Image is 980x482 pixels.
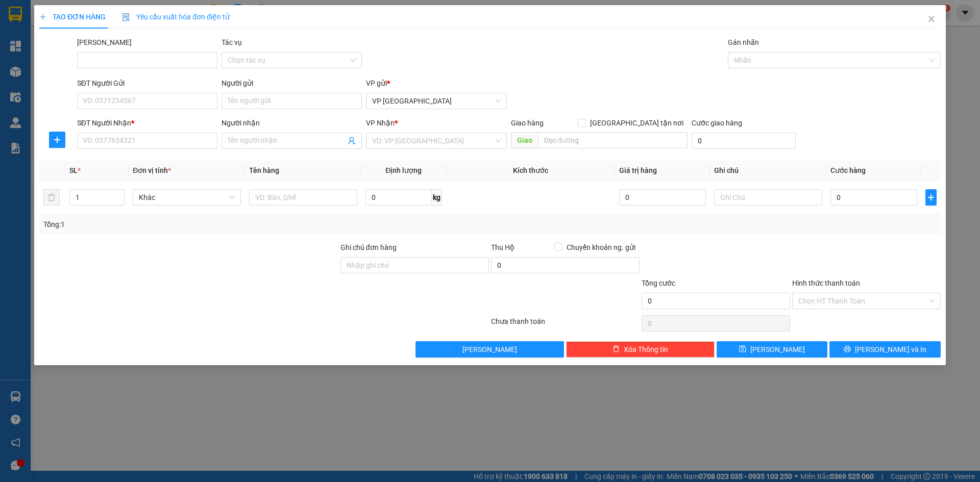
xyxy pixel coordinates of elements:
[77,38,132,46] label: Mã ĐH
[8,60,102,81] div: Gửi: VP [GEOGRAPHIC_DATA]
[855,344,926,355] span: [PERSON_NAME] và In
[490,316,641,334] div: Chưa thanh toán
[717,341,827,358] button: save[PERSON_NAME]
[39,13,46,20] span: plus
[927,15,936,23] span: close
[77,52,217,68] input: Mã ĐH
[249,166,279,174] span: Tên hàng
[107,60,201,81] div: Nhận: Văn phòng [GEOGRAPHIC_DATA]
[222,117,362,129] div: Người nhận
[511,119,544,127] span: Giao hàng
[340,257,489,273] input: Ghi chú đơn hàng
[77,78,217,89] div: SĐT Người Gửi
[133,166,171,174] span: Đơn vị tính
[69,166,78,174] span: SL
[917,5,946,34] button: Close
[511,132,538,148] span: Giao
[139,190,235,205] span: Khác
[366,78,507,89] div: VP gửi
[710,161,827,181] th: Ghi chú
[830,166,866,174] span: Cước hàng
[792,279,860,287] label: Hình thức thanh toán
[416,341,565,358] button: [PERSON_NAME]
[624,344,668,355] span: Xóa Thông tin
[844,345,851,353] span: printer
[562,242,640,253] span: Chuyển khoản ng. gửi
[715,189,823,206] input: Ghi Chú
[77,117,217,129] div: SĐT Người Nhận
[567,341,715,358] button: deleteXóa Thông tin
[122,13,130,21] img: icon
[50,136,65,144] span: plus
[432,189,442,206] span: kg
[619,166,657,174] span: Giá trị hàng
[385,166,422,174] span: Định lượng
[43,189,60,206] button: delete
[222,78,362,89] div: Người gửi
[612,345,620,353] span: delete
[43,219,378,230] div: Tổng: 1
[340,243,397,251] label: Ghi chú đơn hàng
[78,43,131,54] text: undefined
[249,189,357,206] input: VD: Bàn, Ghế
[513,166,548,174] span: Kích thước
[830,341,941,358] button: printer[PERSON_NAME] và In
[463,344,518,355] span: [PERSON_NAME]
[692,119,742,127] label: Cước giao hàng
[642,279,675,287] span: Tổng cước
[926,189,937,206] button: plus
[538,132,688,148] input: Dọc đường
[366,119,395,127] span: VP Nhận
[751,344,805,355] span: [PERSON_NAME]
[692,133,796,149] input: Cước giao hàng
[122,13,230,21] span: Yêu cầu xuất hóa đơn điện tử
[39,13,106,21] span: TẠO ĐƠN HÀNG
[619,189,706,206] input: 0
[740,345,747,353] span: save
[586,117,688,129] span: [GEOGRAPHIC_DATA] tận nơi
[373,93,501,109] span: VP Đà Lạt
[926,193,936,201] span: plus
[728,38,759,46] label: Gán nhãn
[491,243,514,251] span: Thu Hộ
[49,132,65,148] button: plus
[222,38,242,46] label: Tác vụ
[348,137,356,145] span: user-add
